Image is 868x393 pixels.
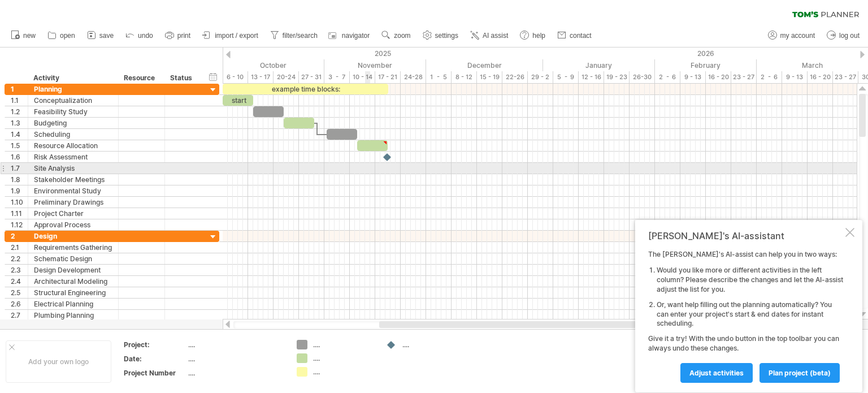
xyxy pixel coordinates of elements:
[11,163,28,174] div: 1.7
[11,118,28,128] div: 1.3
[34,163,112,174] div: Site Analysis
[765,28,818,43] a: my account
[833,71,858,83] div: 23 - 27
[34,174,112,185] div: Stakeholder Meetings
[655,59,757,71] div: February 2026
[532,32,545,40] span: help
[188,354,283,364] div: ....
[84,28,117,43] a: save
[11,310,28,321] div: 2.7
[34,197,112,208] div: Preliminary Drawings
[769,369,831,377] span: plan project (beta)
[394,32,410,40] span: zoom
[248,71,274,83] div: 13 - 17
[342,32,370,40] span: navigator
[207,59,324,71] div: October 2025
[34,208,112,219] div: Project Charter
[11,253,28,264] div: 2.2
[452,71,477,83] div: 8 - 12
[11,299,28,309] div: 2.6
[34,118,112,128] div: Budgeting
[375,71,401,83] div: 17 - 21
[34,106,112,117] div: Feasibility Study
[648,230,843,241] div: [PERSON_NAME]'s AI-assistant
[808,71,833,83] div: 16 - 20
[60,32,75,40] span: open
[8,28,39,43] a: new
[188,368,283,378] div: ....
[313,340,375,349] div: ....
[648,250,843,382] div: The [PERSON_NAME]'s AI-assist can help you in two ways: Give it a try! With the undo button in th...
[517,28,549,43] a: help
[162,28,194,43] a: print
[477,71,502,83] div: 15 - 19
[324,59,426,71] div: November 2025
[177,32,190,40] span: print
[34,242,112,253] div: Requirements Gathering
[604,71,630,83] div: 19 - 23
[579,71,604,83] div: 12 - 16
[11,197,28,208] div: 1.10
[124,368,186,378] div: Project Number
[782,71,808,83] div: 9 - 13
[554,28,595,43] a: contact
[11,174,28,185] div: 1.8
[426,71,452,83] div: 1 - 5
[34,265,112,275] div: Design Development
[839,32,860,40] span: log out
[223,84,388,94] div: example time blocks:
[11,129,28,140] div: 1.4
[267,28,321,43] a: filter/search
[528,71,553,83] div: 29 - 2
[34,310,112,321] div: Plumbing Planning
[502,71,528,83] div: 22-26
[11,140,28,151] div: 1.5
[11,287,28,298] div: 2.5
[350,71,375,83] div: 10 - 14
[299,71,324,83] div: 27 - 31
[313,353,375,363] div: ....
[34,185,112,196] div: Environmental Study
[274,71,299,83] div: 20-24
[11,95,28,106] div: 1.1
[655,71,680,83] div: 2 - 6
[34,287,112,298] div: Structural Engineering
[483,32,508,40] span: AI assist
[11,276,28,287] div: 2.4
[543,59,655,71] div: January 2026
[327,28,373,43] a: navigator
[34,219,112,230] div: Approval Process
[313,367,375,377] div: ....
[324,71,350,83] div: 3 - 7
[11,152,28,162] div: 1.6
[34,276,112,287] div: Architectural Modeling
[689,369,744,377] span: Adjust activities
[6,340,111,383] div: Add your own logo
[283,32,318,40] span: filter/search
[731,71,757,83] div: 23 - 27
[570,32,592,40] span: contact
[11,231,28,241] div: 2
[123,28,157,43] a: undo
[435,32,458,40] span: settings
[402,340,464,349] div: ....
[33,72,112,84] div: Activity
[11,242,28,253] div: 2.1
[188,340,283,349] div: ....
[138,32,153,40] span: undo
[680,363,753,383] a: Adjust activities
[657,300,843,329] li: Or, want help filling out the planning automatically? You can enter your project's start & end da...
[680,71,706,83] div: 9 - 13
[199,28,262,43] a: import / export
[379,28,414,43] a: zoom
[553,71,579,83] div: 5 - 9
[34,299,112,309] div: Electrical Planning
[45,28,79,43] a: open
[757,71,782,83] div: 2 - 6
[34,129,112,140] div: Scheduling
[34,253,112,264] div: Schematic Design
[124,340,186,349] div: Project:
[759,363,840,383] a: plan project (beta)
[215,32,258,40] span: import / export
[11,265,28,275] div: 2.3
